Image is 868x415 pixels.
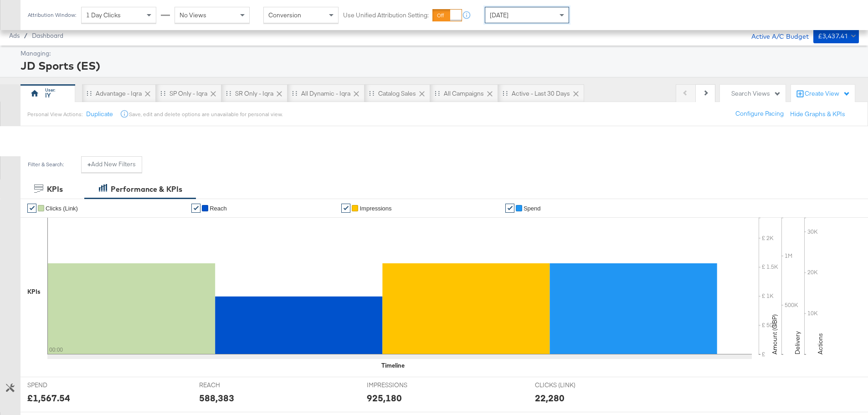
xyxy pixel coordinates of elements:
span: Clicks (Link) [46,205,78,212]
div: Drag to reorder tab [292,91,297,96]
div: Search Views [731,89,781,98]
div: Advantage - Iqra [96,89,142,98]
div: Performance & KPIs [111,184,182,195]
span: Conversion [268,11,301,19]
div: Personal View Actions: [27,111,82,118]
div: All Campaigns [444,89,484,98]
span: Reach [210,205,227,212]
button: Duplicate [86,110,113,118]
span: No Views [180,11,206,19]
a: ✔ [27,204,36,213]
div: £3,437.41 [818,31,848,42]
text: Actions [816,333,824,354]
span: Ads [9,32,20,39]
button: £3,437.41 [813,29,859,43]
a: Dashboard [32,32,63,39]
a: ✔ [341,204,350,213]
text: Amount (GBP) [770,314,779,354]
div: Drag to reorder tab [435,91,440,96]
div: Filter & Search: [27,161,64,168]
div: KPIs [27,287,41,296]
span: [DATE] [490,11,508,19]
span: 1 Day Clicks [86,11,121,19]
button: +Add New Filters [81,156,142,173]
div: £1,567.54 [27,391,70,405]
span: IMPRESSIONS [367,381,435,389]
a: ✔ [191,204,200,213]
span: / [20,32,32,39]
div: Managing: [21,49,857,58]
span: SPEND [27,381,96,389]
span: Spend [524,205,541,212]
strong: + [87,160,91,169]
div: 588,383 [199,391,234,405]
span: Impressions [360,205,391,212]
button: Configure Pacing [729,106,790,122]
div: JD Sports (ES) [21,58,857,73]
div: KPIs [47,184,63,195]
div: SR only - Iqra [235,89,273,98]
div: Catalog Sales [378,89,416,98]
span: REACH [199,381,267,389]
label: Use Unified Attribution Setting: [343,11,429,20]
div: Drag to reorder tab [369,91,374,96]
button: Hide Graphs & KPIs [790,110,845,118]
div: IY [45,91,51,100]
div: Create View [805,89,850,98]
div: Drag to reorder tab [160,91,165,96]
text: Delivery [793,331,801,354]
div: Active - Last 30 Days [512,89,570,98]
div: Drag to reorder tab [87,91,92,96]
div: 22,280 [535,391,565,405]
a: ✔ [505,204,514,213]
div: Drag to reorder tab [226,91,231,96]
div: Attribution Window: [27,12,77,18]
div: SP only - Iqra [169,89,207,98]
div: Active A/C Budget [742,29,809,42]
div: 925,180 [367,391,402,405]
span: CLICKS (LINK) [535,381,603,389]
div: Drag to reorder tab [503,91,508,96]
div: All Dynamic - Iqra [301,89,350,98]
div: Save, edit and delete options are unavailable for personal view. [129,111,282,118]
div: Timeline [381,361,405,370]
